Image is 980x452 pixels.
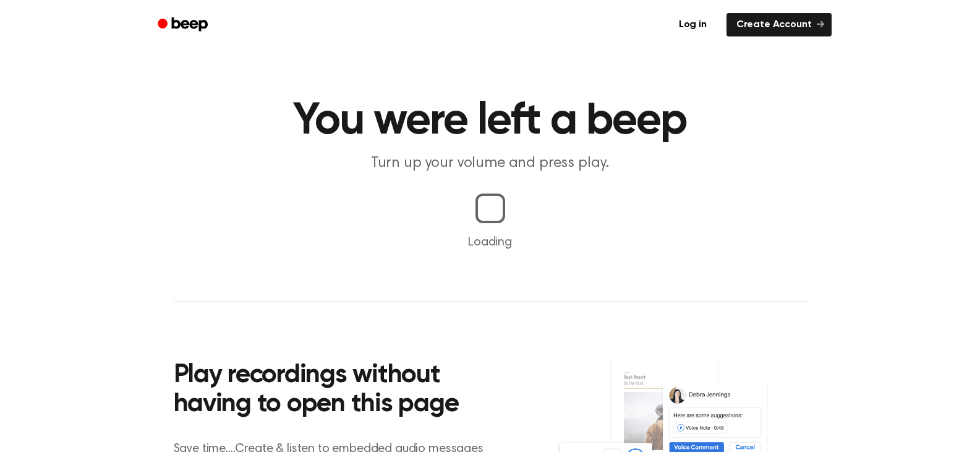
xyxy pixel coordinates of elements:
[174,361,507,420] h2: Play recordings without having to open this page
[726,13,832,36] a: Create Account
[149,13,219,37] a: Beep
[15,233,965,252] p: Loading
[667,11,719,39] a: Log in
[253,153,728,174] p: Turn up your volume and press play.
[174,99,807,143] h1: You were left a beep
